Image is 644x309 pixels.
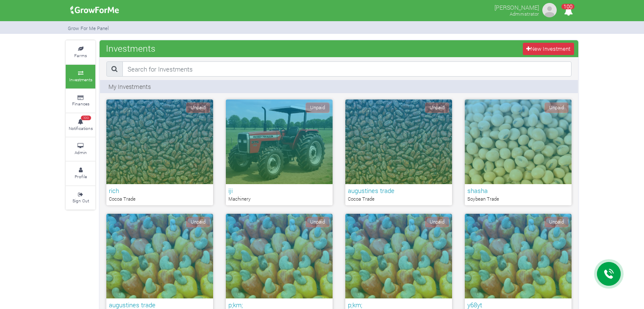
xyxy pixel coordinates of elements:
[467,187,569,194] h6: shasha
[74,52,87,58] small: Farms
[108,82,151,91] p: My Investments
[228,301,330,309] h6: p;km;
[109,187,211,194] h6: rich
[228,196,330,203] p: Machinery
[494,2,539,12] p: [PERSON_NAME]
[66,89,95,113] a: Finances
[66,162,95,185] a: Profile
[305,217,330,227] span: Unpaid
[425,217,449,227] span: Unpaid
[69,77,92,83] small: Investments
[465,99,572,205] a: Unpaid shasha Soybean Trade
[510,11,539,17] small: Administrator
[186,217,210,227] span: Unpaid
[75,149,87,155] small: Admin
[75,174,87,179] small: Profile
[66,65,95,88] a: Investments
[541,2,558,19] img: growforme image
[66,138,95,161] a: Admin
[561,4,575,9] span: 100
[345,99,452,205] a: Unpaid augustines trade Cocoa Trade
[69,125,93,131] small: Notifications
[106,99,213,205] a: Unpaid rich Cocoa Trade
[467,196,569,203] p: Soybean Trade
[544,102,569,113] span: Unpaid
[66,186,95,210] a: Sign Out
[72,101,89,107] small: Finances
[81,116,91,121] span: 100
[348,187,450,194] h6: augustines trade
[67,2,122,19] img: growforme image
[523,43,574,55] a: New Investment
[560,8,577,16] a: 100
[68,25,109,31] small: Grow For Me Panel
[104,40,158,57] span: Investments
[228,187,330,194] h6: iji
[109,301,211,309] h6: augustines trade
[186,102,210,113] span: Unpaid
[348,301,450,309] h6: p;km;
[226,99,333,205] a: Unpaid iji Machinery
[467,301,569,309] h6: y68yt
[66,113,95,137] a: 100 Notifications
[348,196,450,203] p: Cocoa Trade
[305,102,330,113] span: Unpaid
[122,61,572,77] input: Search for Investments
[72,198,89,204] small: Sign Out
[560,2,577,21] i: Notifications
[544,217,569,227] span: Unpaid
[425,102,449,113] span: Unpaid
[109,196,211,203] p: Cocoa Trade
[66,41,95,64] a: Farms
